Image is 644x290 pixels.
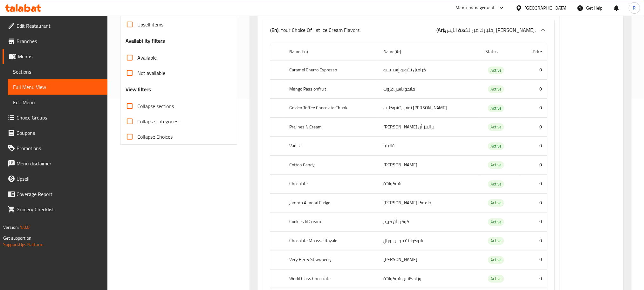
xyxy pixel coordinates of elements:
a: Coupons [3,125,107,141]
span: Active [488,161,504,169]
td: 0 [520,250,547,269]
span: Edit Menu [13,98,102,106]
a: Edit Menu [8,95,107,110]
span: Active [488,67,504,74]
td: 0 [520,213,547,231]
a: Support.OpsPlatform [3,240,44,249]
th: Mango Passionfruit [284,80,379,98]
span: Active [488,237,504,244]
th: World Class Chocolate [284,269,379,288]
th: Status [480,43,520,61]
span: Collapse Choices [137,133,173,141]
span: Active [488,85,504,93]
span: Active [488,256,504,264]
td: 0 [520,156,547,174]
td: كراميل تشورو إسبريسو [379,61,480,80]
span: Collapse sections [137,102,174,110]
td: مانجو باشن فروت [379,80,480,98]
span: Active [488,199,504,207]
span: Grocery Checklist [17,206,102,213]
th: Cotton Candy [284,156,379,174]
th: Vanilla [284,137,379,156]
div: Active [488,123,504,131]
span: Full Menu View [13,83,102,91]
td: [PERSON_NAME] [379,156,480,174]
span: Coverage Report [17,190,102,198]
span: Active [488,275,504,282]
td: شوكولاتة موس رويال [379,231,480,250]
span: Active [488,142,504,150]
a: Upsell [3,171,107,186]
a: Edit Restaurant [3,18,107,33]
span: 1.0.0 [20,223,30,231]
span: Coupons [17,129,102,137]
div: Active [488,218,504,226]
h3: Availability filters [126,37,165,45]
td: 0 [520,193,547,212]
td: فانيليا [379,137,480,156]
th: Chocolate [284,175,379,193]
b: (Ar): [436,25,445,35]
a: Coverage Report [3,186,107,202]
span: Active [488,180,504,188]
span: Promotions [17,144,102,152]
span: Choice Groups [17,114,102,121]
span: Collapse categories [137,118,178,125]
div: (En): Your Choice Of 1st Ice Cream Flavors:(Ar):إختيارك من نكهة الأيس [PERSON_NAME]: [263,20,555,40]
span: Not available [137,69,165,77]
div: Active [488,161,504,169]
a: Menu disclaimer [3,156,107,171]
b: (En): [270,25,279,35]
span: Get support on: [3,234,32,242]
td: [PERSON_NAME] توفى تشوكليت [379,99,480,118]
th: Very Berry Strawberry [284,250,379,269]
th: Chocolate Mousse Royale [284,231,379,250]
td: 0 [520,269,547,288]
span: Upsell [17,175,102,183]
a: Choice Groups [3,110,107,125]
th: Caramel Churro Espresso [284,61,379,80]
a: Menus [3,49,107,64]
a: Branches [3,33,107,49]
span: Active [488,123,504,131]
th: Name(En) [284,43,379,61]
span: إختيارك من نكهة الأيس [PERSON_NAME]: [445,25,536,35]
td: ورلد كلاس شوكولاتة [379,269,480,288]
span: Active [488,105,504,112]
td: جاموكا [PERSON_NAME] [379,193,480,212]
span: R [633,4,636,11]
a: Sections [8,64,107,79]
span: Available [137,54,157,62]
span: Edit Restaurant [17,22,102,30]
a: Promotions [3,141,107,156]
th: Golden Toffee Chocolate Chunk [284,99,379,118]
th: Pralines N Cream [284,118,379,136]
span: Upsell items [137,21,163,28]
td: برالينز أن [PERSON_NAME] [379,118,480,136]
td: 0 [520,80,547,98]
td: [PERSON_NAME] [379,250,480,269]
h3: View filters [126,86,151,93]
p: Your Choice Of 1st Ice Cream Flavors: [270,26,361,34]
span: Active [488,218,504,226]
td: شوكولاتة [379,175,480,193]
td: 0 [520,118,547,136]
div: [GEOGRAPHIC_DATA] [525,4,567,11]
th: Cookies N Cream [284,213,379,231]
span: Version: [3,223,19,231]
span: Sections [13,68,102,76]
td: 0 [520,61,547,80]
span: Menus [18,53,102,60]
th: Jamoca Almond Fudge [284,193,379,212]
td: كوكيز أن كريم [379,213,480,231]
a: Full Menu View [8,79,107,95]
td: 0 [520,137,547,156]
